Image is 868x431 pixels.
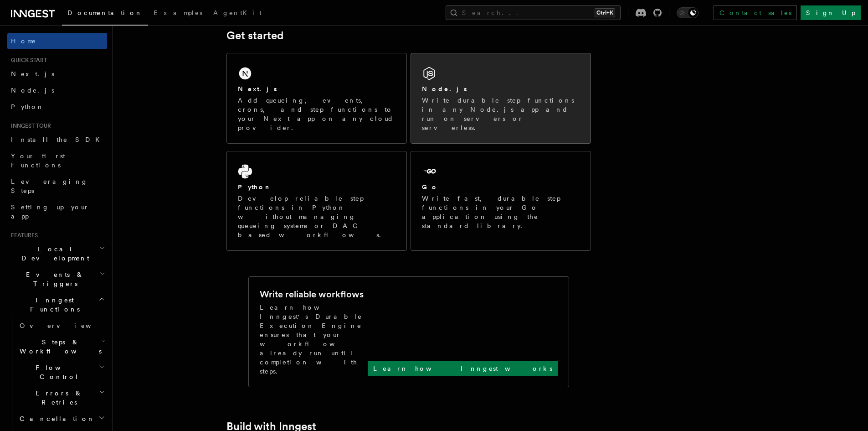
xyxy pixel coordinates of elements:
[16,414,95,423] span: Cancellation
[7,66,107,82] a: Next.js
[677,7,699,18] button: Toggle dark mode
[7,244,99,263] span: Local Development
[7,148,107,173] a: Your first Functions
[373,364,552,373] p: Learn how Inngest works
[260,288,364,301] h2: Write reliable workflows
[7,131,107,148] a: Install the SDK
[7,82,107,99] a: Node.js
[238,96,395,132] p: Add queueing, events, crons, and step functions to your Next app on any cloud provider.
[595,8,615,17] kbd: Ctrl+K
[16,359,107,385] button: Flow Control
[422,182,438,192] h2: Go
[11,152,65,169] span: Your first Functions
[7,199,107,224] a: Setting up your app
[368,361,558,376] a: Learn how Inngest works
[260,303,368,376] p: Learn how Inngest's Durable Execution Engine ensures that your workflow already run until complet...
[411,151,591,251] a: GoWrite fast, durable step functions in your Go application using the standard library.
[67,9,143,16] span: Documentation
[11,136,105,143] span: Install the SDK
[7,292,107,317] button: Inngest Functions
[226,151,407,251] a: PythonDevelop reliable step functions in Python without managing queueing systems or DAG based wo...
[213,9,262,16] span: AgentKit
[11,103,44,110] span: Python
[16,317,107,334] a: Overview
[11,36,36,46] span: Home
[7,99,107,115] a: Python
[16,338,102,356] span: Steps & Workflows
[62,3,148,26] a: Documentation
[226,53,407,144] a: Next.jsAdd queueing, events, crons, and step functions to your Next app on any cloud provider.
[7,173,107,199] a: Leveraging Steps
[422,96,580,132] p: Write durable step functions in any Node.js app and run on servers or serverless.
[16,389,99,407] span: Errors & Retries
[148,3,208,25] a: Examples
[16,363,99,381] span: Flow Control
[226,29,283,42] a: Get started
[154,9,202,16] span: Examples
[238,194,395,239] p: Develop reliable step functions in Python without managing queueing systems or DAG based workflows.
[238,84,277,93] h2: Next.js
[422,84,467,93] h2: Node.js
[411,53,591,144] a: Node.jsWrite durable step functions in any Node.js app and run on servers or serverless.
[7,270,99,288] span: Events & Triggers
[7,266,107,292] button: Events & Triggers
[7,232,38,239] span: Features
[208,3,267,25] a: AgentKit
[238,182,272,192] h2: Python
[7,296,98,314] span: Inngest Functions
[422,194,580,230] p: Write fast, durable step functions in your Go application using the standard library.
[16,410,107,427] button: Cancellation
[11,87,54,94] span: Node.js
[11,203,89,220] span: Setting up your app
[446,5,621,20] button: Search...Ctrl+K
[7,57,47,64] span: Quick start
[16,385,107,410] button: Errors & Retries
[11,70,54,78] span: Next.js
[801,5,861,20] a: Sign Up
[20,322,113,329] span: Overview
[7,122,51,130] span: Inngest tour
[11,178,88,194] span: Leveraging Steps
[16,334,107,359] button: Steps & Workflows
[714,5,797,20] a: Contact sales
[7,33,107,49] a: Home
[7,241,107,266] button: Local Development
